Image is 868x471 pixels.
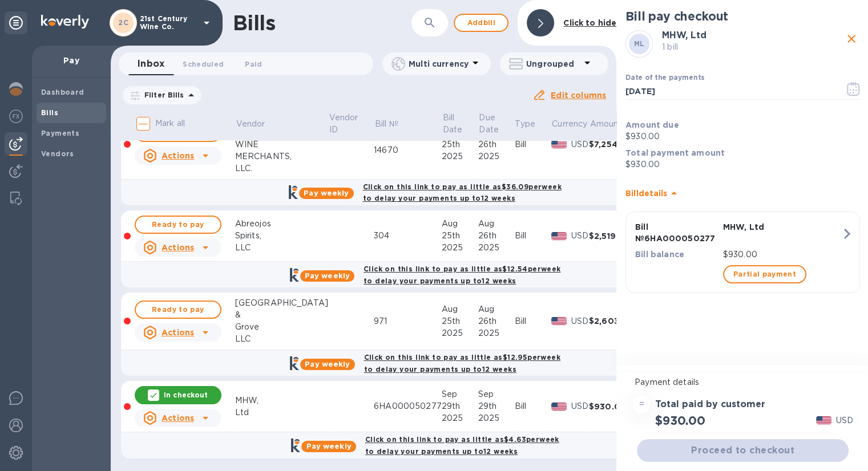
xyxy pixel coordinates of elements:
[571,230,589,242] p: USD
[723,221,841,233] p: MHW, Ltd
[41,108,58,117] b: Bills
[233,11,275,35] h1: Bills
[374,400,442,412] div: 6HA000050277
[551,317,567,325] img: USD
[5,11,27,34] div: Unpin categories
[442,112,477,136] span: Bill Date
[155,117,185,129] p: Mark all
[375,118,413,130] span: Bill №
[236,118,265,130] p: Vendor
[515,118,536,130] p: Type
[235,151,328,163] div: MERCHANTS,
[41,55,102,66] p: Pay
[625,148,725,157] b: Total payment amount
[41,88,84,96] b: Dashboard
[442,112,462,136] p: Bill Date
[235,297,328,309] div: [GEOGRAPHIC_DATA]
[409,58,469,70] p: Multi currency
[235,230,328,242] div: Spirits,
[135,216,221,234] button: Ready to pay
[235,333,328,345] div: LLC
[162,413,194,423] u: Actions
[816,416,831,424] img: USD
[164,390,208,400] p: In checkout
[733,267,796,281] span: Partial payment
[625,159,860,170] p: $930.00
[9,109,23,123] img: Foreign exchange
[635,221,718,244] p: Bill № 6HA000050277
[590,118,622,130] p: Amount
[235,407,328,419] div: Ltd
[374,230,442,242] div: 304
[41,129,79,137] b: Payments
[514,315,551,327] div: Bill
[634,39,645,48] b: ML
[442,151,478,163] div: 2025
[162,328,194,337] u: Actions
[478,412,515,424] div: 2025
[235,139,328,151] div: WINE
[235,395,328,407] div: MHW,
[245,58,262,70] span: Paid
[464,16,498,30] span: Add bill
[625,75,704,82] label: Date of the payments
[625,212,860,293] button: Bill №6HA000050277MHW, LtdBill balance$930.00Partial payment
[454,14,508,32] button: Addbill
[365,435,559,456] b: Click on this link to pay as little as $4.63 per week to delay your payments up to 12 weeks
[515,118,551,130] span: Type
[514,400,551,412] div: Bill
[551,140,567,148] img: USD
[571,139,589,151] p: USD
[836,415,853,427] p: USD
[625,120,679,129] b: Amount due
[442,242,478,254] div: 2025
[563,18,616,27] b: Click to hide
[118,18,128,27] b: 2C
[635,249,718,260] p: Bill balance
[571,315,589,327] p: USD
[375,118,398,130] p: Bill №
[571,400,589,412] p: USD
[235,321,328,333] div: Grove
[478,218,515,230] div: Aug
[145,303,211,316] span: Ready to pay
[162,243,194,252] u: Actions
[162,151,194,160] u: Actions
[625,131,860,143] p: $930.00
[235,242,328,254] div: LLC
[442,327,478,339] div: 2025
[635,376,851,388] p: Payment details
[442,218,478,230] div: Aug
[374,315,442,327] div: 971
[183,58,224,70] span: Scheduled
[552,118,588,130] p: Currency
[478,242,515,254] div: 2025
[723,265,806,283] button: Partial payment
[514,139,551,151] div: Bill
[589,230,637,242] div: $2,519.40
[551,232,567,240] img: USD
[41,15,89,29] img: Logo
[442,315,478,327] div: 25th
[329,112,358,136] p: Vendor ID
[843,30,860,47] button: close
[304,189,349,197] b: Pay weekly
[374,132,442,156] div: 14714-14688-14670
[145,218,211,232] span: Ready to pay
[305,271,350,280] b: Pay weekly
[589,315,637,327] div: $2,603.00
[625,9,860,23] h2: Bill pay checkout
[363,182,562,203] b: Click on this link to pay as little as $36.09 per week to delay your payments up to 12 weeks
[590,118,637,130] span: Amount
[138,56,164,72] span: Inbox
[478,303,515,315] div: Aug
[478,139,515,151] div: 26th
[589,401,637,412] div: $930.00
[723,249,841,261] p: $930.00
[442,388,478,400] div: Sep
[514,230,551,242] div: Bill
[442,230,478,242] div: 25th
[442,412,478,424] div: 2025
[662,41,843,53] p: 1 bill
[305,360,350,368] b: Pay weekly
